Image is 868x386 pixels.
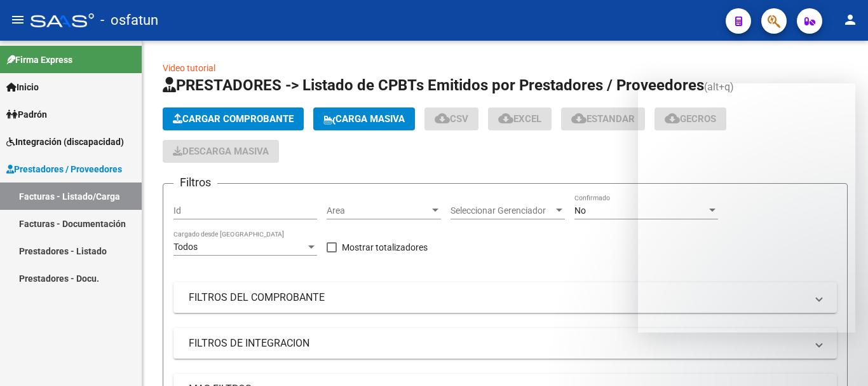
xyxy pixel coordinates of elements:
mat-expansion-panel-header: FILTROS DE INTEGRACION [173,328,837,359]
span: Prestadores / Proveedores [6,162,122,176]
app-download-masive: Descarga masiva de comprobantes (adjuntos) [163,140,279,163]
iframe: Intercom live chat mensaje [638,83,855,333]
a: Video tutorial [163,63,215,73]
mat-icon: menu [10,12,25,27]
span: (alt+q) [704,81,734,93]
mat-icon: cloud_download [571,111,587,126]
button: Cargar Comprobante [163,107,304,130]
span: Padrón [6,107,47,121]
span: EXCEL [498,113,541,125]
span: CSV [435,113,468,125]
h3: Filtros [173,174,217,191]
span: Mostrar totalizadores [342,240,428,255]
button: Estandar [561,107,645,130]
mat-icon: cloud_download [435,111,450,126]
span: - osfatun [100,6,158,34]
span: PRESTADORES -> Listado de CPBTs Emitidos por Prestadores / Proveedores [163,76,704,94]
mat-icon: cloud_download [498,111,513,126]
mat-panel-title: FILTROS DEL COMPROBANTE [189,291,806,305]
iframe: Intercom live chat [825,343,855,373]
span: Estandar [571,113,635,125]
mat-panel-title: FILTROS DE INTEGRACION [189,336,806,350]
span: Area [327,205,430,216]
span: Descarga Masiva [173,146,269,157]
mat-icon: person [843,12,858,27]
span: Carga Masiva [323,113,405,125]
span: Firma Express [6,53,72,67]
button: Carga Masiva [313,107,415,130]
span: Cargar Comprobante [173,113,294,125]
span: Inicio [6,80,39,94]
button: EXCEL [488,107,552,130]
mat-expansion-panel-header: FILTROS DEL COMPROBANTE [173,282,837,313]
span: Todos [173,242,198,252]
span: Integración (discapacidad) [6,135,124,149]
span: Seleccionar Gerenciador [451,205,553,216]
button: Descarga Masiva [163,140,279,163]
span: No [574,205,586,216]
button: CSV [424,107,478,130]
